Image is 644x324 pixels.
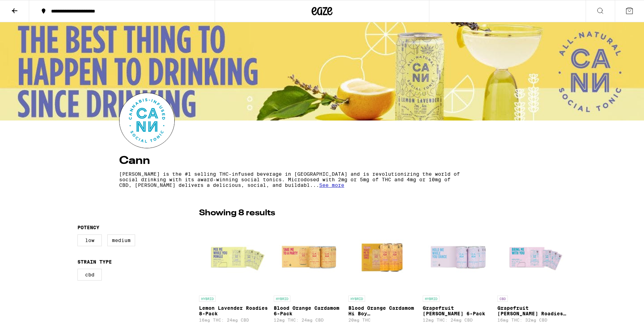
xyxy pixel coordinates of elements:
[77,225,99,230] legend: Potency
[423,305,492,316] p: Grapefruit [PERSON_NAME] 6-Pack
[423,296,439,302] p: HYBRID
[497,305,567,316] p: Grapefruit [PERSON_NAME] Roadies 8-Pack
[77,269,102,281] label: CBD
[497,223,567,292] img: Cann - Grapefruit Rosemary Roadies 8-Pack
[423,223,492,292] img: Cann - Grapefruit Rosemary 6-Pack
[319,182,344,188] span: See more
[107,234,135,246] label: Medium
[348,318,418,322] p: 20mg THC
[77,234,102,246] label: Low
[119,155,525,166] h4: Cann
[274,318,343,322] p: 12mg THC: 24mg CBD
[199,207,275,219] p: Showing 8 results
[199,318,268,322] p: 16mg THC: 24mg CBD
[274,305,343,316] p: Blood Orange Cardamom 6-Pack
[423,318,492,322] p: 12mg THC: 24mg CBD
[77,259,112,265] legend: Strain Type
[497,318,567,322] p: 16mg THC: 32mg CBD
[274,296,290,302] p: HYBRID
[199,223,268,292] img: Cann - Lemon Lavender Roadies 8-Pack
[119,93,174,148] img: Cann logo
[497,296,508,302] p: CBD
[119,171,464,188] p: [PERSON_NAME] is the #1 selling THC-infused beverage in [GEOGRAPHIC_DATA] and is revolutionizing ...
[199,296,216,302] p: HYBRID
[199,305,268,316] p: Lemon Lavender Roadies 8-Pack
[348,296,365,302] p: HYBRID
[348,305,418,316] p: Blood Orange Cardamom Hi Boy [DEMOGRAPHIC_DATA]-Pack
[274,223,343,292] img: Cann - Blood Orange Cardamom 6-Pack
[348,223,418,292] img: Cann - Blood Orange Cardamom Hi Boy 4-Pack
